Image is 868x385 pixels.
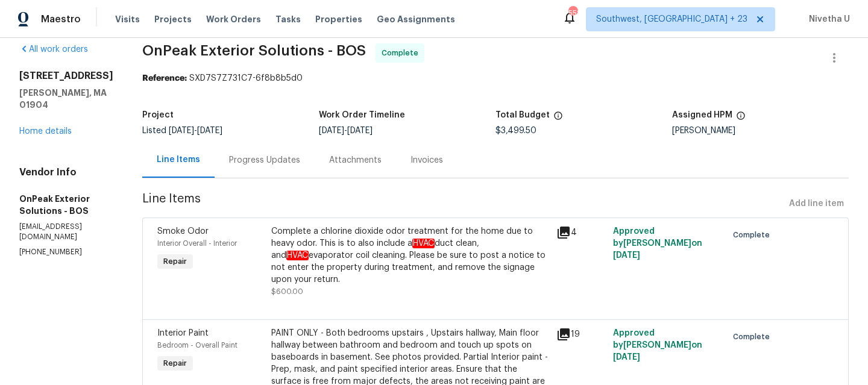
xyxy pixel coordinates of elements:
span: Complete [382,47,423,59]
span: Maestro [41,13,81,25]
span: [DATE] [613,251,640,260]
h4: Vendor Info [19,166,113,178]
span: Complete [733,331,775,343]
span: $600.00 [271,288,303,295]
span: The total cost of line items that have been proposed by Opendoor. This sum includes line items th... [553,111,563,127]
div: Complete a chlorine dioxide odor treatment for the home due to heavy odor. This is to also includ... [271,225,549,286]
span: Visits [115,13,140,25]
em: HVAC [286,251,309,260]
span: Projects [154,13,192,25]
div: [PERSON_NAME] [672,127,849,135]
span: Southwest, [GEOGRAPHIC_DATA] + 23 [596,13,747,25]
span: Nivetha U [804,13,850,25]
span: [DATE] [197,127,222,135]
span: $3,499.50 [495,127,536,135]
div: SXD7S7Z731C7-6f8b8b5d0 [142,72,849,84]
h5: OnPeak Exterior Solutions - BOS [19,193,113,217]
span: Geo Assignments [377,13,455,25]
span: [DATE] [169,127,194,135]
em: HVAC [412,239,435,248]
h2: [STREET_ADDRESS] [19,70,113,82]
a: Home details [19,127,72,136]
div: 4 [556,225,606,240]
span: - [319,127,373,135]
span: [DATE] [613,353,640,362]
span: [DATE] [319,127,344,135]
span: The hpm assigned to this work order. [736,111,746,127]
span: Repair [159,255,192,268]
div: Line Items [157,154,200,166]
h5: Total Budget [495,111,550,119]
h5: Assigned HPM [672,111,732,119]
span: Interior Overall - Interior [157,240,237,247]
span: Bedroom - Overall Paint [157,342,237,349]
h5: Work Order Timeline [319,111,405,119]
p: [EMAIL_ADDRESS][DOMAIN_NAME] [19,222,113,242]
span: OnPeak Exterior Solutions - BOS [142,43,366,58]
span: Approved by [PERSON_NAME] on [613,329,702,362]
h5: Project [142,111,174,119]
span: Interior Paint [157,329,209,337]
h5: [PERSON_NAME], MA 01904 [19,87,113,111]
span: Properties [315,13,362,25]
a: All work orders [19,45,88,54]
span: Repair [159,357,192,369]
div: 19 [556,327,606,342]
span: Line Items [142,193,784,215]
span: Tasks [275,15,301,23]
span: [DATE] [347,127,373,135]
div: 552 [568,7,577,19]
span: Complete [733,229,775,241]
span: Smoke Odor [157,227,209,236]
span: Listed [142,127,222,135]
div: Progress Updates [229,154,300,166]
div: Attachments [329,154,382,166]
b: Reference: [142,74,187,83]
div: Invoices [410,154,443,166]
span: - [169,127,222,135]
p: [PHONE_NUMBER] [19,247,113,257]
span: Approved by [PERSON_NAME] on [613,227,702,260]
span: Work Orders [206,13,261,25]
